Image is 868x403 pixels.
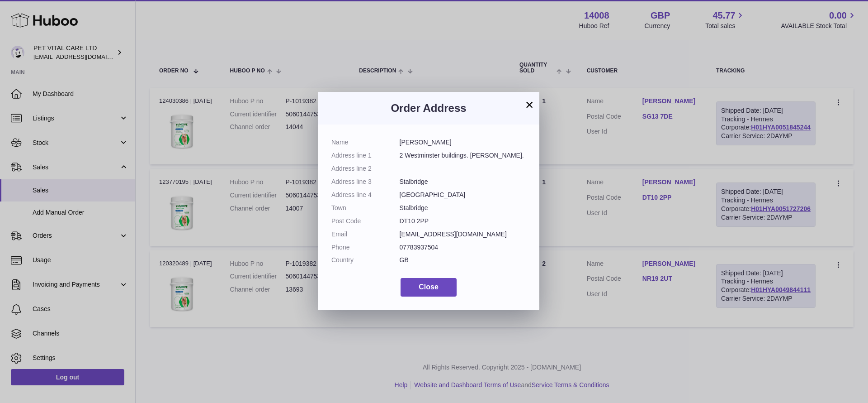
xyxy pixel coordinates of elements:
dt: Town [331,204,400,212]
button: Close [401,278,457,297]
dd: DT10 2PP [400,217,526,225]
dt: Country [331,256,400,264]
dt: Address line 2 [331,164,400,173]
dd: [EMAIL_ADDRESS][DOMAIN_NAME] [400,230,526,239]
dt: Address line 1 [331,151,400,160]
dt: Phone [331,243,400,252]
dt: Email [331,230,400,239]
button: × [524,99,535,110]
dt: Post Code [331,217,400,225]
span: Close [419,283,439,291]
dt: Name [331,138,400,147]
dd: Stalbridge [400,204,526,212]
h3: Order Address [331,101,526,115]
dd: GB [400,256,526,264]
dt: Address line 4 [331,191,400,199]
dt: Address line 3 [331,178,400,186]
dd: [PERSON_NAME] [400,138,526,147]
dd: 07783937504 [400,243,526,252]
dd: 2 Westminster buildings. [PERSON_NAME]. [400,151,526,160]
dd: [GEOGRAPHIC_DATA] [400,191,526,199]
dd: Stalbridge [400,178,526,186]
